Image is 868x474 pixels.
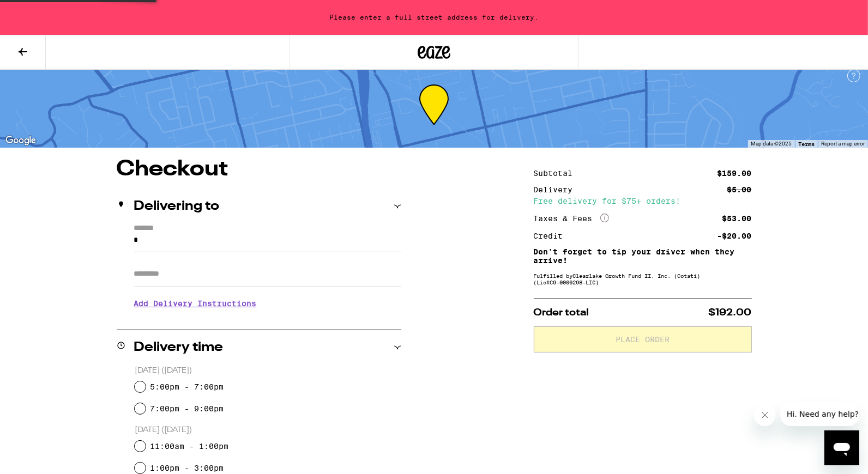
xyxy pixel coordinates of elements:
[117,159,401,180] h1: Checkout
[722,215,752,222] div: $53.00
[534,232,571,240] div: Credit
[798,141,815,147] a: Terms
[134,341,224,354] h2: Delivery time
[534,169,581,177] div: Subtotal
[150,382,224,391] label: 5:00pm - 7:00pm
[134,200,220,213] h2: Delivering to
[534,308,589,318] span: Order total
[824,430,859,465] iframe: Button to launch messaging window
[718,232,752,240] div: -$20.00
[709,308,752,318] span: $192.00
[534,186,581,193] div: Delivery
[727,186,752,193] div: $5.00
[821,141,865,147] a: Report a map error
[150,404,224,413] label: 7:00pm - 9:00pm
[534,326,752,353] button: Place Order
[534,197,752,205] div: Free delivery for $75+ orders!
[534,247,752,265] p: Don't forget to tip your driver when they arrive!
[3,133,39,148] img: Google
[616,336,670,343] span: Place Order
[534,272,752,285] div: Fulfilled by Clearlake Growth Fund II, Inc. (Cotati) (Lic# C9-0000298-LIC )
[3,133,39,148] a: Open this area in Google Maps (opens a new window)
[134,291,401,316] h3: Add Delivery Instructions
[718,169,752,177] div: $159.00
[150,442,228,451] label: 11:00am - 1:00pm
[134,316,401,325] p: We'll contact you at [PHONE_NUMBER] when we arrive
[135,425,401,435] p: [DATE] ([DATE])
[751,141,792,147] span: Map data ©2025
[135,366,401,376] p: [DATE] ([DATE])
[150,464,224,472] label: 1:00pm - 3:00pm
[534,214,609,223] div: Taxes & Fees
[780,402,859,426] iframe: Message from company
[754,404,776,426] iframe: Close message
